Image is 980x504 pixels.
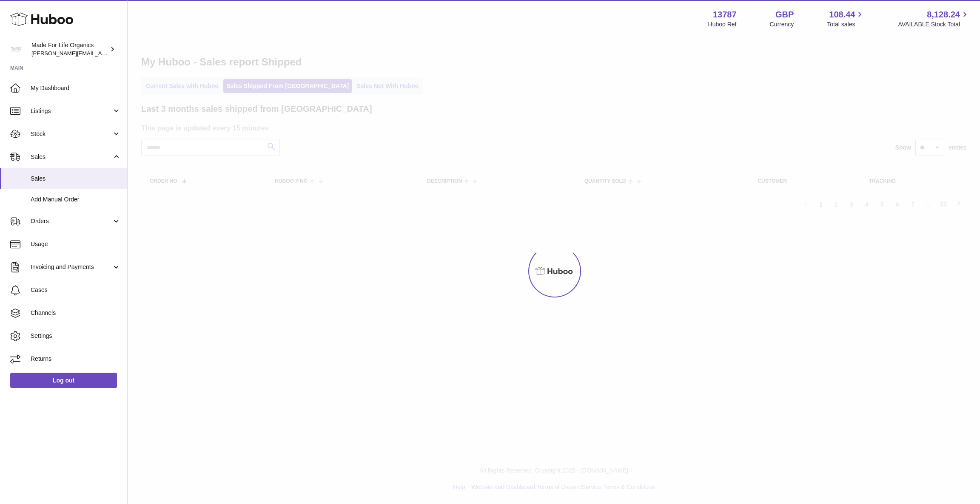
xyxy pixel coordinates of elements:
span: Orders [31,217,112,225]
span: AVAILABLE Stock Total [898,20,970,28]
span: Channels [31,309,121,317]
span: Usage [31,240,121,248]
span: Returns [31,355,121,363]
div: Huboo Ref [708,20,737,28]
a: 8,128.24 AVAILABLE Stock Total [898,9,970,28]
span: Sales [31,153,112,161]
span: Settings [31,332,121,340]
span: [PERSON_NAME][EMAIL_ADDRESS][PERSON_NAME][DOMAIN_NAME] [31,50,216,57]
span: 108.44 [829,9,855,20]
img: geoff.winwood@madeforlifeorganics.com [10,43,23,56]
span: Invoicing and Payments [31,263,112,271]
span: Add Manual Order [31,195,121,204]
span: Cases [31,286,121,294]
span: Stock [31,130,112,138]
span: Listings [31,107,112,115]
span: Total sales [827,20,865,28]
span: 8,128.24 [927,9,960,20]
strong: 13787 [713,9,737,20]
div: Made For Life Organics [31,41,108,57]
span: My Dashboard [31,84,121,92]
div: Currency [770,20,794,28]
span: Sales [31,175,121,183]
strong: GBP [775,9,794,20]
a: 108.44 Total sales [827,9,865,28]
a: Log out [10,373,117,388]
